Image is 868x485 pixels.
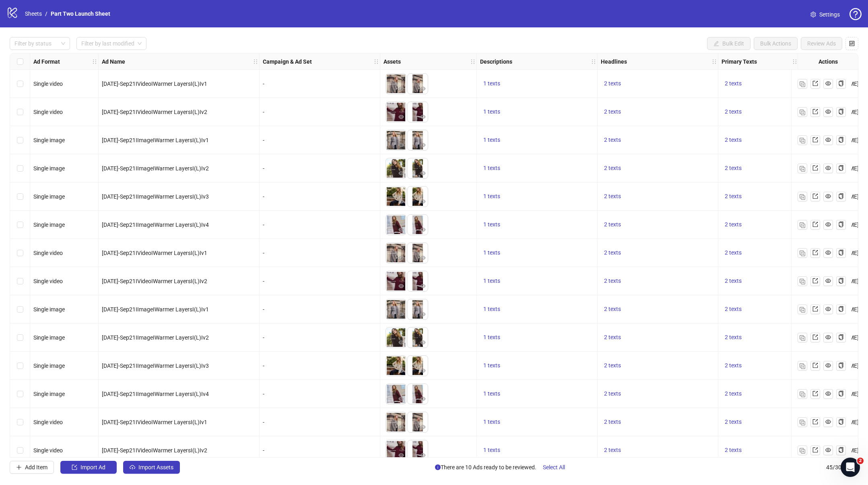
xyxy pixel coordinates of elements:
[725,334,742,340] span: 2 texts
[604,221,621,228] span: 2 texts
[800,110,805,115] img: Duplicate
[420,368,426,373] span: eye
[398,255,404,261] span: eye
[725,221,742,228] span: 2 texts
[80,464,105,470] span: Import Ad
[483,80,500,87] span: 1 texts
[480,192,503,201] button: 1 texts
[725,362,742,369] span: 2 texts
[812,334,818,340] span: export
[25,464,47,470] span: Add Item
[483,362,500,369] span: 1 texts
[711,59,717,64] span: holder
[800,222,805,228] img: Duplicate
[10,126,30,154] div: Select row 3
[398,311,404,317] span: eye
[601,248,624,258] button: 2 texts
[418,84,428,94] button: Preview
[845,37,858,50] button: Configure table settings
[838,137,844,143] span: copy
[10,54,30,70] div: Select all rows
[10,461,54,474] button: Add Item
[398,368,404,373] span: eye
[418,112,428,122] button: Preview
[725,390,742,397] span: 2 texts
[378,54,380,69] div: Resize Campaign & Ad Set column
[722,333,745,342] button: 2 texts
[138,464,173,470] span: Import Assets
[825,334,831,340] span: eye
[10,182,30,211] div: Select row 5
[722,276,745,286] button: 2 texts
[604,137,621,143] span: 2 texts
[386,440,406,460] img: Asset 1
[386,243,406,263] img: Asset 1
[601,135,624,145] button: 2 texts
[49,9,112,18] a: Part Two Launch Sheet
[418,338,428,348] button: Preview
[408,384,428,404] img: Asset 2
[396,451,406,460] button: Preview
[418,423,428,432] button: Preview
[386,271,406,291] img: Asset 1
[604,249,621,256] span: 2 texts
[483,447,500,453] span: 1 texts
[398,283,404,289] span: eye
[480,417,503,427] button: 1 texts
[536,461,571,474] button: Select All
[601,79,624,89] button: 2 texts
[725,108,742,115] span: 2 texts
[386,299,406,319] img: Asset 1
[408,327,428,348] img: Asset 2
[798,389,807,399] button: Duplicate
[483,137,500,143] span: 1 texts
[480,164,503,173] button: 1 texts
[722,248,745,258] button: 2 texts
[725,278,742,284] span: 2 texts
[10,267,30,295] div: Select row 8
[10,295,30,323] div: Select row 9
[483,221,500,228] span: 1 texts
[470,59,476,64] span: holder
[408,412,428,432] img: Asset 2
[418,253,428,263] button: Preview
[604,306,621,312] span: 2 texts
[420,114,426,120] span: eye
[396,197,406,207] button: Preview
[386,158,406,178] img: Asset 1
[408,215,428,235] img: Asset 2
[483,306,500,312] span: 1 texts
[601,220,624,230] button: 2 texts
[408,74,428,94] img: Asset 2
[601,389,624,399] button: 2 texts
[812,250,818,255] span: export
[258,59,264,64] span: holder
[480,220,503,230] button: 1 texts
[396,112,406,122] button: Preview
[798,417,807,427] button: Duplicate
[754,37,798,50] button: Bulk Actions
[483,193,500,199] span: 1 texts
[420,255,426,261] span: eye
[722,220,745,230] button: 2 texts
[838,447,844,453] span: copy
[722,164,745,173] button: 2 texts
[604,390,621,397] span: 2 texts
[604,362,621,369] span: 2 texts
[408,158,428,178] img: Asset 2
[386,215,406,235] img: Asset 1
[812,391,818,396] span: export
[812,137,818,143] span: export
[10,408,30,436] div: Select row 13
[722,305,745,314] button: 2 texts
[398,227,404,232] span: eye
[800,335,805,341] img: Duplicate
[257,54,259,69] div: Resize Ad Name column
[798,276,807,286] button: Duplicate
[23,9,43,18] a: Sheets
[801,37,842,50] button: Review Ads
[480,333,503,342] button: 1 texts
[10,352,30,380] div: Select row 11
[812,278,818,284] span: export
[725,80,742,87] span: 2 texts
